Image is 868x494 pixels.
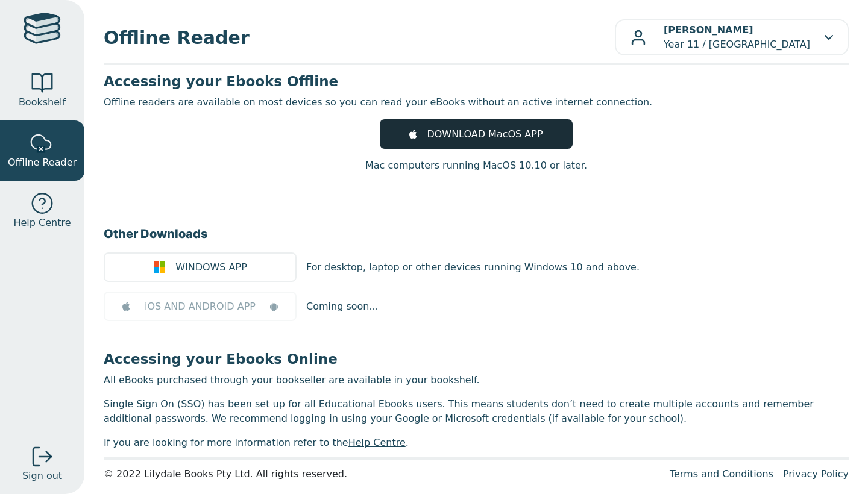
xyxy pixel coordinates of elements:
[8,155,77,170] span: Offline Reader
[104,225,849,243] h3: Other Downloads
[104,72,849,90] h3: Accessing your Ebooks Offline
[615,19,849,55] button: [PERSON_NAME]Year 11 / [GEOGRAPHIC_DATA]
[306,299,379,314] p: Coming soon...
[104,95,849,110] p: Offline readers are available on most devices so you can read your eBooks without an active inter...
[365,158,587,173] p: Mac computers running MacOS 10.10 or later.
[348,437,406,448] a: Help Centre
[104,350,849,368] h3: Accessing your Ebooks Online
[783,468,849,480] a: Privacy Policy
[670,468,773,480] a: Terms and Conditions
[104,467,660,481] div: © 2022 Lilydale Books Pty Ltd. All rights reserved.
[19,95,66,110] span: Bookshelf
[104,397,849,426] p: Single Sign On (SSO) has been set up for all Educational Ebooks users. This means students don’t ...
[427,127,542,142] span: DOWNLOAD MacOS APP
[145,299,256,314] span: iOS AND ANDROID APP
[13,216,71,230] span: Help Centre
[664,23,810,52] p: Year 11 / [GEOGRAPHIC_DATA]
[104,373,849,387] p: All eBooks purchased through your bookseller are available in your bookshelf.
[22,469,62,483] span: Sign out
[175,260,247,275] span: WINDOWS APP
[104,436,849,450] p: If you are looking for more information refer to the .
[664,24,753,36] b: [PERSON_NAME]
[104,252,297,282] a: WINDOWS APP
[380,119,573,149] a: DOWNLOAD MacOS APP
[104,24,615,51] span: Offline Reader
[306,260,640,275] p: For desktop, laptop or other devices running Windows 10 and above.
